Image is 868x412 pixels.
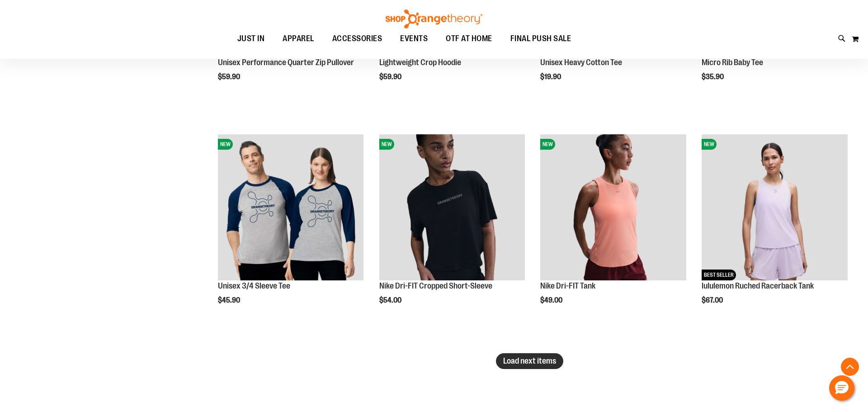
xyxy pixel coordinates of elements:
div: product [213,130,368,327]
span: $49.00 [540,296,564,304]
span: $59.90 [379,73,403,81]
span: EVENTS [400,28,428,49]
img: Nike Dri-FIT Tank [540,134,686,280]
span: APPAREL [283,28,314,49]
img: Shop Orangetheory [384,9,484,28]
img: Unisex 3/4 Sleeve Tee [218,134,364,280]
span: $19.90 [540,73,562,81]
div: product [536,130,691,327]
button: Back To Top [841,358,859,376]
span: $54.00 [379,296,403,304]
a: Unisex 3/4 Sleeve TeeNEW [218,134,364,282]
a: OTF AT HOME [437,28,501,49]
button: Hello, have a question? Let’s chat. [829,375,854,401]
span: $45.90 [218,296,241,304]
a: Lightweight Crop Hoodie [379,58,461,67]
span: JUST IN [237,28,265,49]
a: Unisex Heavy Cotton Tee [540,58,622,67]
span: NEW [218,139,233,150]
a: APPAREL [274,28,323,49]
a: Nike Dri-FIT Tank [540,281,595,290]
span: $59.90 [218,73,241,81]
a: ACCESSORIES [323,28,392,49]
span: NEW [702,139,717,150]
div: product [697,130,852,327]
a: JUST IN [228,28,274,49]
span: ACCESSORIES [332,28,382,49]
img: lululemon Ruched Racerback Tank [702,134,848,280]
a: FINAL PUSH SALE [501,28,580,49]
span: FINAL PUSH SALE [510,28,571,49]
a: Nike Dri-FIT TankNEW [540,134,686,282]
a: lululemon Ruched Racerback TankNEWBEST SELLER [702,134,848,282]
a: Unisex Performance Quarter Zip Pullover [218,58,354,67]
button: Load next items [496,353,563,369]
span: BEST SELLER [702,270,736,280]
a: Nike Dri-FIT Cropped Short-SleeveNEW [379,134,525,282]
span: $35.90 [702,73,725,81]
span: OTF AT HOME [446,28,492,49]
div: product [375,130,530,327]
span: $67.00 [702,296,724,304]
span: NEW [379,139,394,150]
span: Load next items [503,356,556,365]
a: Nike Dri-FIT Cropped Short-Sleeve [379,281,492,290]
span: NEW [540,139,555,150]
a: EVENTS [391,28,437,49]
a: Micro Rib Baby Tee [702,58,763,67]
img: Nike Dri-FIT Cropped Short-Sleeve [379,134,525,280]
a: Unisex 3/4 Sleeve Tee [218,281,290,290]
a: lululemon Ruched Racerback Tank [702,281,814,290]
